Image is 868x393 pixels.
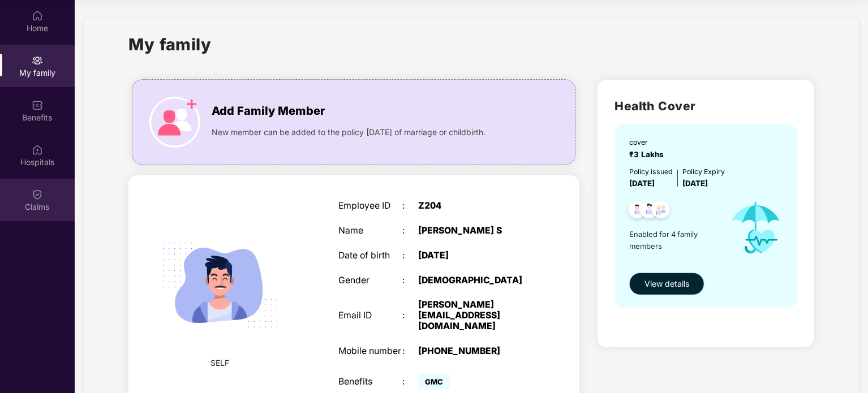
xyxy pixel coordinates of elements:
[338,377,402,387] div: Benefits
[149,97,200,148] img: icon
[212,102,325,120] span: Add Family Member
[402,226,418,236] div: :
[402,275,418,286] div: :
[629,228,720,252] span: Enabled for 4 family members
[635,197,663,225] img: svg+xml;base64,PHN2ZyB4bWxucz0iaHR0cDovL3d3dy53My5vcmcvMjAwMC9zdmciIHdpZHRoPSI0OC45NDMiIGhlaWdodD...
[418,346,530,357] div: [PHONE_NUMBER]
[32,10,43,21] img: svg+xml;base64,PHN2ZyBpZD0iSG9tZSIgeG1sbnM9Imh0dHA6Ly93d3cudzMub3JnLzIwMDAvc3ZnIiB3aWR0aD0iMjAiIG...
[418,251,530,261] div: [DATE]
[338,346,402,357] div: Mobile number
[338,251,402,261] div: Date of birth
[418,300,530,331] div: [PERSON_NAME][EMAIL_ADDRESS][DOMAIN_NAME]
[128,32,212,57] h1: My family
[338,310,402,321] div: Email ID
[402,310,418,321] div: :
[338,275,402,286] div: Gender
[148,213,292,357] img: svg+xml;base64,PHN2ZyB4bWxucz0iaHR0cDovL3d3dy53My5vcmcvMjAwMC9zdmciIHdpZHRoPSIyMjQiIGhlaWdodD0iMT...
[212,126,485,139] span: New member can be added to the policy [DATE] of marriage or childbirth.
[682,166,725,177] div: Policy Expiry
[402,377,418,387] div: :
[338,201,402,211] div: Employee ID
[624,197,651,225] img: svg+xml;base64,PHN2ZyB4bWxucz0iaHR0cDovL3d3dy53My5vcmcvMjAwMC9zdmciIHdpZHRoPSI0OC45NDMiIGhlaWdodD...
[211,357,230,369] span: SELF
[418,226,530,236] div: [PERSON_NAME] S
[644,278,689,290] span: View details
[682,179,708,188] span: [DATE]
[338,226,402,236] div: Name
[32,55,43,66] img: svg+xml;base64,PHN2ZyB3aWR0aD0iMjAiIGhlaWdodD0iMjAiIHZpZXdCb3g9IjAgMCAyMCAyMCIgZmlsbD0ibm9uZSIgeG...
[629,137,668,148] div: cover
[402,346,418,357] div: :
[629,179,655,188] span: [DATE]
[418,374,450,390] span: GMC
[402,201,418,211] div: :
[629,166,673,177] div: Policy issued
[418,275,530,286] div: [DEMOGRAPHIC_DATA]
[402,251,418,261] div: :
[32,144,43,156] img: svg+xml;base64,PHN2ZyBpZD0iSG9zcGl0YWxzIiB4bWxucz0iaHR0cDovL3d3dy53My5vcmcvMjAwMC9zdmciIHdpZHRoPS...
[629,150,668,159] span: ₹3 Lakhs
[647,197,675,225] img: svg+xml;base64,PHN2ZyB4bWxucz0iaHR0cDovL3d3dy53My5vcmcvMjAwMC9zdmciIHdpZHRoPSI0OC45NDMiIGhlaWdodD...
[418,201,530,211] div: Z204
[615,97,797,115] h2: Health Cover
[32,100,43,111] img: svg+xml;base64,PHN2ZyBpZD0iQmVuZWZpdHMiIHhtbG5zPSJodHRwOi8vd3d3LnczLm9yZy8yMDAwL3N2ZyIgd2lkdGg9Ij...
[629,273,704,295] button: View details
[720,189,792,266] img: icon
[32,189,43,200] img: svg+xml;base64,PHN2ZyBpZD0iQ2xhaW0iIHhtbG5zPSJodHRwOi8vd3d3LnczLm9yZy8yMDAwL3N2ZyIgd2lkdGg9IjIwIi...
